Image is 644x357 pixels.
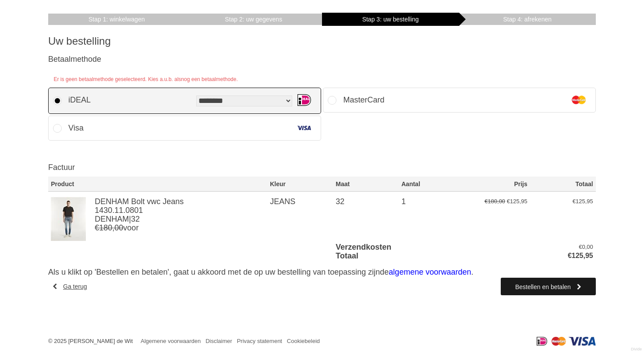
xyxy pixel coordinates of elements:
span: 00 [114,223,123,232]
span: € [568,252,572,259]
img: Mastercard [552,337,566,346]
a: Ga terug [53,278,87,295]
a: Divide [631,344,642,355]
span: 1430.11.0801 [95,206,143,215]
h3: Factuur [48,163,596,172]
span: 125 [572,252,584,259]
h3: Betaalmethode [48,54,596,64]
div: MasterCard [343,90,384,110]
span: 0 [582,244,585,250]
span: 00 [587,244,593,250]
a: Algemene voorwaarden [141,338,201,344]
span: Winkelwagen [88,16,145,23]
img: Visa [297,121,311,135]
td: 32 [333,191,399,243]
span: 95 [587,198,593,205]
span: Er is geen betaalmethode geselecteerd. Kies a.u.b. alsnog een betaalmethode. [48,71,596,88]
span: € [573,198,576,205]
span: 95 [521,198,527,205]
span: 125 [510,198,520,205]
span: © 2025 [PERSON_NAME] de Wit [48,338,133,344]
a: Privacy statement [237,338,282,344]
div: Visa [68,118,84,138]
div: iDEAL [68,90,91,110]
span: 180 [488,198,497,205]
th: Product [48,177,92,191]
img: iDeal [537,337,547,346]
td: | [92,191,267,243]
th: Maat [333,177,399,191]
span: Uw gegevens [225,16,282,23]
span: DENHAM Bolt vwc Jeans [95,197,184,206]
a: Winkelwagen [48,13,185,26]
h1: Uw bestelling [48,35,596,48]
span: 180 [99,223,112,232]
span: € [95,223,99,232]
div: Als u klikt op 'Bestellen en betalen', gaat u akkoord met de op uw bestelling van toepassing zijn... [48,267,596,278]
td: Verzendkosten [333,243,530,251]
th: Totaal [530,177,596,191]
span: , [584,252,585,259]
span: DENHAM [95,215,129,223]
img: DENHAM Bolt vwc Jeans [51,197,86,241]
a: Bestellen en betalen [501,278,596,295]
a: algemene voorwaarden [389,268,471,276]
td: 1 [399,191,464,243]
span: voor [95,223,265,232]
span: , [497,198,499,205]
span: € [507,198,510,205]
span: 00 [499,198,505,205]
th: Kleur [267,177,333,191]
td: Totaal [333,251,530,260]
span: , [520,198,521,205]
a: Cookiebeleid [287,338,320,344]
span: € [579,244,582,250]
th: Aantal [399,177,464,191]
img: MasterCard [572,93,586,107]
span: , [585,244,587,250]
span: € [485,198,488,205]
span: 125 [576,198,585,205]
span: 95 [585,252,593,259]
img: iDEAL [297,93,311,107]
td: JEANS [267,191,333,243]
img: Visa [569,337,596,346]
span: , [585,198,587,205]
span: , [112,223,114,232]
a: Uw gegevens [185,13,322,26]
span: 32 [131,215,140,223]
a: Disclaimer [205,338,232,344]
th: Prijs [464,177,530,191]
